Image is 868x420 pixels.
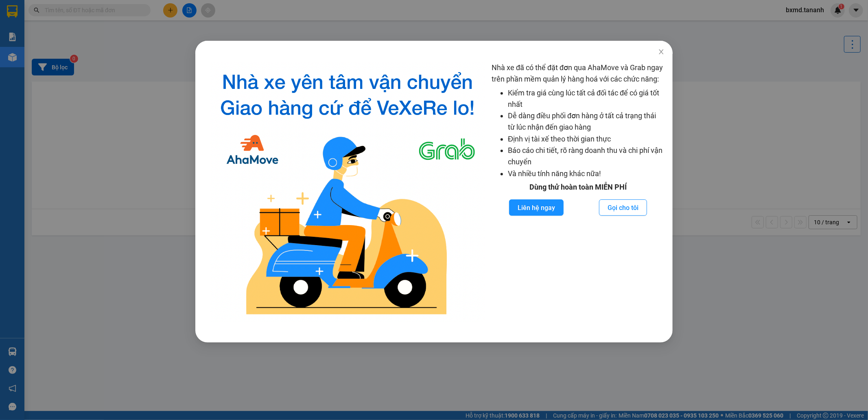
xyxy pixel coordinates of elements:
button: Close [650,41,673,64]
li: Định vị tài xế theo thời gian thực [508,133,665,145]
li: Báo cáo chi tiết, rõ ràng doanh thu và chi phí vận chuyển [508,145,665,168]
li: Và nhiều tính năng khác nữa! [508,168,665,179]
button: Gọi cho tôi [599,199,647,216]
img: logo [210,62,485,322]
span: Gọi cho tôi [608,203,638,213]
button: Liên hệ ngay [509,199,564,216]
div: Dùng thử hoàn toàn MIỄN PHÍ [492,181,665,193]
span: close [658,49,665,55]
div: Nhà xe đã có thể đặt đơn qua AhaMove và Grab ngay trên phần mềm quản lý hàng hoá với các chức năng: [492,62,665,322]
li: Kiểm tra giá cùng lúc tất cả đối tác để có giá tốt nhất [508,87,665,111]
span: Liên hệ ngay [518,203,555,213]
li: Dễ dàng điều phối đơn hàng ở tất cả trạng thái từ lúc nhận đến giao hàng [508,110,665,133]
